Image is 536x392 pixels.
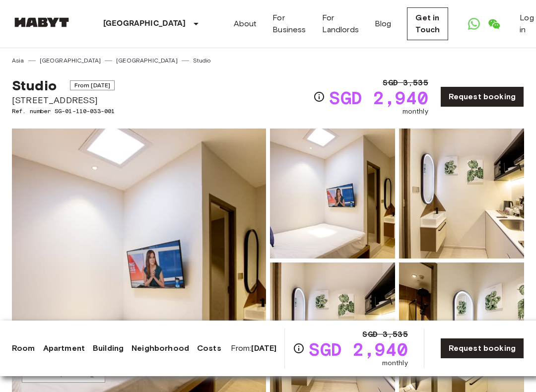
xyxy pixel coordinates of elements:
[40,56,101,65] a: [GEOGRAPHIC_DATA]
[231,343,277,354] span: From:
[12,17,71,27] img: Habyt
[375,18,392,30] a: Blog
[270,129,395,259] img: Picture of unit SG-01-110-033-001
[193,56,211,65] a: Studio
[440,338,524,359] a: Request booking
[362,328,407,340] span: SGD 3,535
[116,56,178,65] a: [GEOGRAPHIC_DATA]
[234,18,257,30] a: About
[402,107,428,117] span: monthly
[197,342,221,354] a: Costs
[12,342,35,354] a: Room
[93,342,124,354] a: Building
[407,7,448,40] a: Get in Touch
[313,91,325,103] svg: Check cost overview for full price breakdown. Please note that discounts apply to new joiners onl...
[383,77,428,89] span: SGD 3,535
[382,358,408,368] span: monthly
[12,94,115,107] span: [STREET_ADDRESS]
[484,14,504,34] a: Open WeChat
[43,342,85,354] a: Apartment
[103,18,186,30] p: [GEOGRAPHIC_DATA]
[251,343,276,353] b: [DATE]
[132,342,189,354] a: Neighborhood
[12,107,115,116] span: Ref. number SG-01-110-033-001
[520,12,534,36] a: Log in
[272,12,306,36] a: For Business
[70,80,115,90] span: From [DATE]
[464,14,484,34] a: Open WhatsApp
[440,86,524,107] a: Request booking
[399,129,524,259] img: Picture of unit SG-01-110-033-001
[322,12,359,36] a: For Landlords
[293,342,305,354] svg: Check cost overview for full price breakdown. Please note that discounts apply to new joiners onl...
[12,77,57,94] span: Studio
[12,56,24,65] a: Asia
[329,89,428,107] span: SGD 2,940
[309,340,407,358] span: SGD 2,940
